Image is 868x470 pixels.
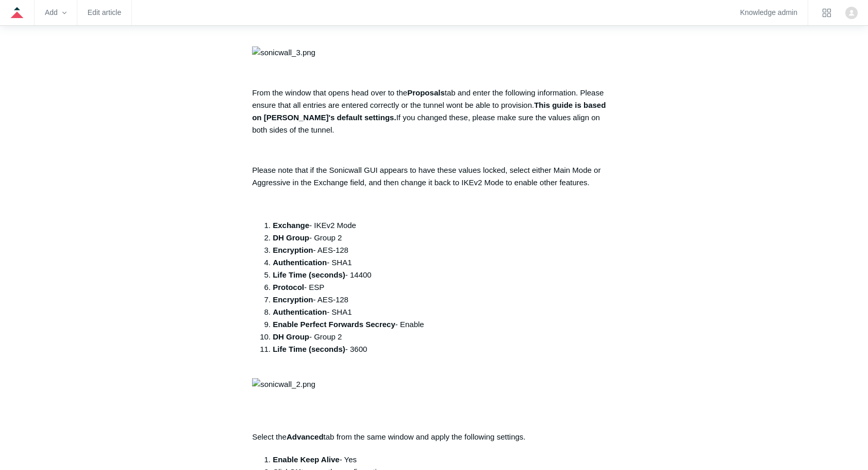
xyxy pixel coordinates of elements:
li: - 14400 [273,269,616,281]
li: - AES-128 [273,294,616,306]
a: Edit article [88,10,121,15]
p: Select the tab from the same window and apply the following settings. [252,431,616,443]
p: From the window that opens head over to the tab and enter the following information. Please ensur... [252,87,616,136]
strong: Enable Keep Alive [273,455,340,464]
li: - Yes [273,453,616,466]
strong: Encryption [273,246,313,254]
strong: This guide is based on [PERSON_NAME]'s default settings. [252,101,606,122]
a: Knowledge admin [740,10,797,15]
p: Please note that if the Sonicwall GUI appears to have these values locked, select either Main Mod... [252,164,616,189]
li: - Group 2 [273,331,616,343]
li: - Group 2 [273,232,616,244]
strong: Life Time (seconds) [273,345,345,353]
strong: DH Group [273,332,309,341]
strong: DH Group [273,233,309,242]
strong: Advanced [287,432,324,441]
img: sonicwall_2.png [252,378,315,391]
li: - SHA1 [273,306,616,318]
strong: Enable Perfect Forwards Secrecy [273,320,395,329]
strong: Exchange [273,221,309,230]
zd-hc-trigger: Add [45,10,66,15]
li: - AES-128 [273,244,616,256]
strong: Encryption [273,295,313,304]
img: sonicwall_3.png [252,46,315,59]
li: - Enable [273,318,616,331]
li: - 3600 [273,343,616,368]
strong: Protocol [273,283,304,291]
zd-hc-trigger: Click your profile icon to open the profile menu [845,7,858,19]
strong: Authentication [273,307,327,316]
li: - IKEv2 Mode [273,219,616,232]
img: user avatar [845,7,858,19]
strong: Authentication [273,258,327,267]
strong: Proposals [407,88,445,97]
strong: Life Time (seconds) [273,270,345,279]
li: - SHA1 [273,256,616,269]
li: - ESP [273,281,616,294]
